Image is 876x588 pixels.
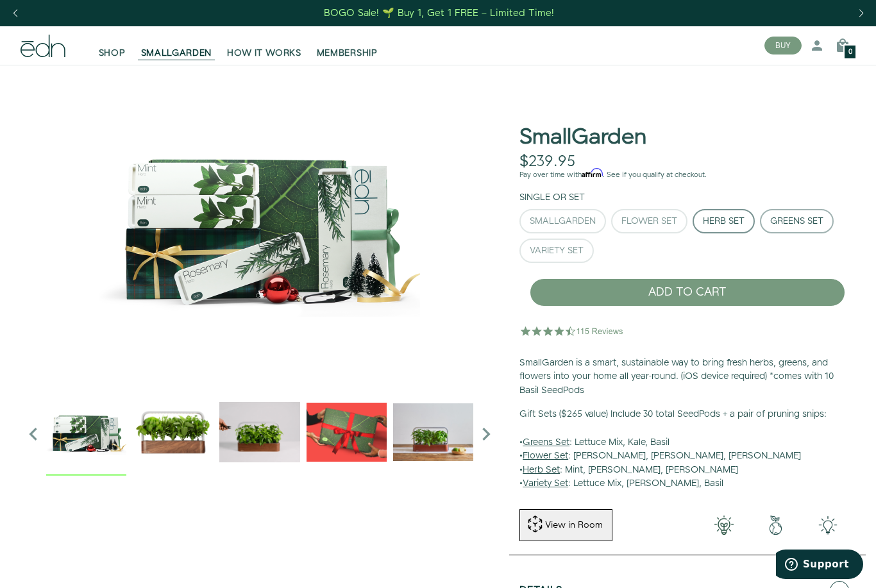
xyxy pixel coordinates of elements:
[523,464,560,476] u: Herb Set
[393,392,473,472] img: edn-smallgarden-mixed-herbs-table-product-2000px_1024x.jpg
[802,516,854,535] img: edn-smallgarden-tech.png
[323,3,556,23] a: BOGO Sale! 🌱 Buy 1, Get 1 FREE – Limited Time!
[770,217,823,226] div: Greens Set
[582,169,603,178] span: Affirm
[133,31,220,60] a: SMALLGARDEN
[219,392,299,475] div: 2 / 6
[848,49,852,56] span: 0
[133,392,213,475] div: 1 / 6
[219,31,308,60] a: HOW IT WORKS
[519,126,646,149] h1: SmallGarden
[91,31,133,60] a: SHOP
[519,153,575,171] div: $239.95
[46,392,126,472] img: edn-holiday-value-herbs-1-square_1000x.png
[621,217,677,226] div: Flower Set
[519,509,612,541] button: View in Room
[764,37,802,55] button: BUY
[703,217,745,226] div: Herb Set
[698,516,750,535] img: 001-light-bulb.png
[227,47,301,60] span: HOW IT WORKS
[530,217,596,226] div: SmallGarden
[530,278,845,307] button: ADD TO CART
[519,318,625,344] img: 4.5 star rating
[611,209,687,233] button: Flower Set
[317,47,378,60] span: MEMBERSHIP
[21,421,46,447] i: Previous slide
[219,392,299,472] img: edn-trim-basil.2021-09-07_14_55_24_1024x.gif
[21,65,499,385] img: edn-holiday-value-herbs-1-square_1000x.png
[307,392,387,472] img: EMAILS_-_Holiday_21_PT1_28_9986b34a-7908-4121-b1c1-9595d1e43abe_1024x.png
[523,477,568,490] u: Variety Set
[750,516,802,535] img: green-earth.png
[519,239,594,263] button: Variety Set
[519,408,855,491] p: • : Lettuce Mix, Kale, Basil • : [PERSON_NAME], [PERSON_NAME], [PERSON_NAME] • : Mint, [PERSON_NA...
[99,47,126,60] span: SHOP
[530,246,584,255] div: Variety Set
[519,209,606,233] button: SmallGarden
[309,31,385,60] a: MEMBERSHIP
[141,47,212,60] span: SMALLGARDEN
[776,550,863,582] iframe: Opens a widget where you can find more information
[393,392,473,475] div: 4 / 6
[133,392,213,472] img: Official-EDN-SMALLGARDEN-HERB-HERO-SLV-2000px_1024x.png
[693,209,755,233] button: Herb Set
[523,449,568,462] u: Flower Set
[519,191,585,204] label: Single or Set
[519,357,855,398] p: SmallGarden is a smart, sustainable way to bring fresh herbs, greens, and flowers into your home ...
[760,209,834,233] button: Greens Set
[519,169,855,181] p: Pay over time with . See if you qualify at checkout.
[523,436,569,449] u: Greens Set
[307,392,387,475] div: 3 / 6
[544,519,604,532] div: View in Room
[324,6,554,20] div: BOGO Sale! 🌱 Buy 1, Get 1 FREE – Limited Time!
[519,408,827,421] b: Gift Sets ($265 value) Include 30 total SeedPods + a pair of pruning snips:
[473,421,499,447] i: Next slide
